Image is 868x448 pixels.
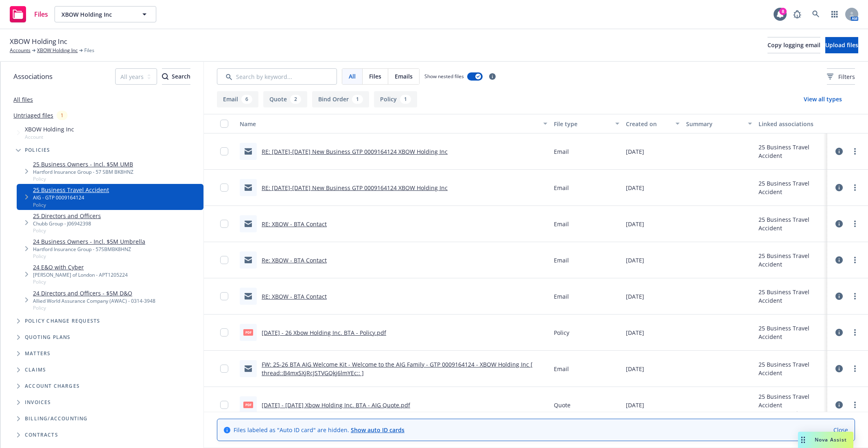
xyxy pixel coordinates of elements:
button: Email [217,91,258,107]
a: more [850,364,860,374]
a: 25 Directors and Officers [33,212,101,220]
span: XBOW Holding Inc [61,10,132,19]
div: 1 [352,95,363,104]
div: Hartford Insurance Group - 57 SBM BK8HNZ [33,168,133,175]
a: Re: XBOW - BTA Contact [262,256,327,264]
span: Quoting plans [25,335,71,340]
span: Policy [33,175,133,182]
span: Files [34,11,48,17]
div: [PERSON_NAME] of London - APT1205224 [33,271,128,278]
span: Email [554,147,569,156]
span: Show nested files [424,73,464,80]
span: [DATE] [626,256,644,264]
span: Invoices [25,400,51,405]
span: Associations [13,71,52,82]
span: [DATE] [626,292,644,301]
a: RE: [DATE]-[DATE] New Business GTP 0009164124 XBOW Holding Inc [262,184,448,192]
a: Files [7,3,51,26]
span: All [349,72,356,81]
a: more [850,183,860,192]
a: Search [808,6,824,22]
input: Toggle Row Selected [220,220,228,228]
div: Linked associations [759,120,824,128]
span: Email [554,184,569,192]
button: Copy logging email [767,37,820,53]
span: Files labeled as "Auto ID card" are hidden. [234,426,404,434]
div: 25 Business Travel Accident [759,143,824,160]
a: Accounts [10,47,31,54]
div: 25 Business Travel Accident [759,324,824,341]
div: 25 BTA & Foreign PKG [759,409,824,418]
span: Policy [33,201,109,208]
span: Claims [25,367,46,372]
div: File type [554,120,610,128]
a: more [850,328,860,337]
div: 25 Business Travel Accident [759,288,824,305]
a: Switch app [826,6,843,22]
input: Toggle Row Selected [220,365,228,373]
svg: Search [162,73,168,80]
div: Name [240,120,538,128]
button: Name [236,114,551,133]
div: Allied World Assurance Company (AWAC) - 0314-3948 [33,297,155,304]
span: [DATE] [626,365,644,373]
a: 24 Directors and Officers - $5M D&O [33,289,155,297]
div: Created on [626,120,671,128]
span: [DATE] [626,184,644,192]
span: Filters [827,72,855,81]
a: Close [833,426,848,434]
span: Policy [33,278,128,285]
input: Toggle Row Selected [220,328,228,337]
span: [DATE] [626,147,644,156]
span: Email [554,220,569,228]
span: Policy [33,304,155,311]
a: 25 Business Owners - Incl. $5M UMB [33,160,133,168]
button: Nova Assist [798,432,853,448]
a: [DATE] - 26 Xbow Holding Inc. BTA - Policy.pdf [262,329,386,337]
button: Summary [683,114,755,133]
a: 25 Business Travel Accident [33,186,109,194]
a: more [850,400,860,410]
div: 6 [241,95,252,104]
span: [DATE] [626,328,644,337]
div: 25 Business Travel Accident [759,179,824,196]
button: Policy [374,91,417,107]
span: Account [25,133,74,140]
span: Upload files [825,41,858,49]
input: Select all [220,120,228,128]
div: 25 Business Travel Accident [759,251,824,269]
button: File type [551,114,623,133]
span: Nova Assist [815,436,847,443]
a: [DATE] - [DATE] Xbow Holding Inc. BTA - AIG Quote.pdf [262,401,410,409]
a: Show auto ID cards [351,426,404,434]
input: Toggle Row Selected [220,401,228,409]
a: more [850,291,860,301]
span: Emails [395,72,413,81]
a: Report a Bug [789,6,805,22]
button: Linked associations [755,114,827,133]
span: Policy [33,227,101,234]
div: Summary [686,120,743,128]
a: RE: [DATE]-[DATE] New Business GTP 0009164124 XBOW Holding Inc [262,148,448,155]
a: Untriaged files [13,111,53,120]
div: Search [162,69,190,84]
span: Email [554,365,569,373]
a: more [850,255,860,265]
div: 1 [400,95,411,104]
button: Created on [623,114,683,133]
div: 25 Business Travel Accident [759,392,824,409]
span: Email [554,292,569,301]
span: Contracts [25,433,58,437]
div: 25 Business Travel Accident [759,360,824,377]
a: more [850,219,860,229]
span: Matters [25,351,50,356]
button: Quote [263,91,307,107]
div: 25 Business Travel Accident [759,215,824,232]
button: Bind Order [312,91,369,107]
div: Hartford Insurance Group - 57SBMBK8HNZ [33,246,145,253]
span: Policy [554,328,569,337]
button: View all types [791,91,855,107]
input: Toggle Row Selected [220,292,228,300]
div: 8 [779,8,787,15]
span: Quote [554,401,571,409]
